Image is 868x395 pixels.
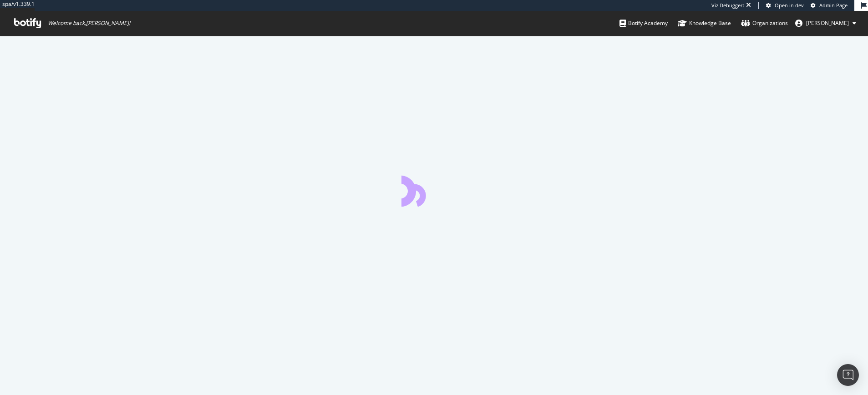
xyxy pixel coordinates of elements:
[837,364,859,386] div: Open Intercom Messenger
[711,2,744,9] div: Viz Debugger:
[788,16,863,30] button: [PERSON_NAME]
[619,11,668,35] a: Botify Academy
[619,19,668,28] div: Botify Academy
[678,19,731,28] div: Knowledge Base
[741,19,788,28] div: Organizations
[819,2,848,9] span: Admin Page
[741,11,788,35] a: Organizations
[806,19,849,27] span: Nathalie Geoffrin
[775,2,804,9] span: Open in dev
[678,11,731,35] a: Knowledge Base
[811,2,848,9] a: Admin Page
[766,2,804,9] a: Open in dev
[48,20,130,27] span: Welcome back, [PERSON_NAME] !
